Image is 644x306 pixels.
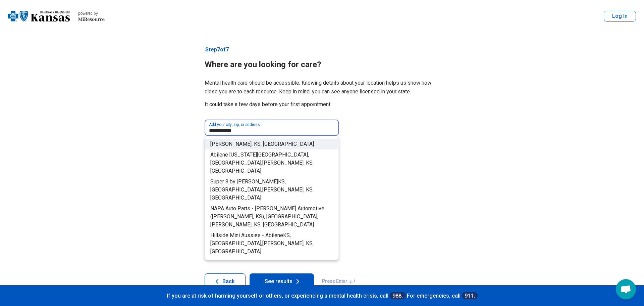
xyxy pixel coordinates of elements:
span: NAPA Auto Parts - [PERSON_NAME] Automotive ( [210,205,324,220]
span: , [GEOGRAPHIC_DATA], [210,232,291,247]
span: , [GEOGRAPHIC_DATA] [210,240,314,255]
span: Abilene [US_STATE][GEOGRAPHIC_DATA], [GEOGRAPHIC_DATA], [210,151,309,166]
a: 911. [462,292,478,299]
span: Hillside Mini Aussies - Abilene [210,232,283,238]
span: [PERSON_NAME], [262,160,305,166]
a: Blue Cross Blue Shield Kansaspowered by [8,8,105,24]
span: KS [254,221,261,228]
span: , [GEOGRAPHIC_DATA] [261,141,314,147]
span: Back [222,279,234,284]
span: , [GEOGRAPHIC_DATA], [210,178,286,193]
a: 988. [390,292,406,299]
span: [PERSON_NAME], [212,213,254,220]
span: Press Enter [318,273,360,290]
div: Open chat [616,279,636,299]
h1: Where are you looking for care? [205,59,439,71]
span: , [GEOGRAPHIC_DATA] [210,186,314,201]
span: KS [254,141,261,147]
p: Mental health care should be accessible. Knowing details about your location helps us show how cl... [205,79,439,96]
span: KS [306,160,313,166]
button: Back [205,273,246,290]
button: See results [250,273,314,290]
span: KS [283,232,290,238]
span: KS [306,186,313,193]
div: powered by [78,10,105,16]
span: KS [256,213,262,220]
span: [PERSON_NAME], [262,240,305,247]
span: ), [GEOGRAPHIC_DATA], [262,213,318,220]
span: Super 8 by [PERSON_NAME] [210,178,278,185]
span: [PERSON_NAME], [210,221,253,228]
p: Step 7 of 7 [205,46,439,54]
span: [PERSON_NAME], [262,186,305,193]
img: Blue Cross Blue Shield Kansas [8,8,70,24]
span: , [GEOGRAPHIC_DATA] [261,221,314,228]
span: KS [306,240,313,247]
span: KS [278,178,285,185]
p: If you are at risk of harming yourself or others, or experiencing a mental health crisis, call Fo... [7,292,637,299]
p: It could take a few days before your first appointment. [205,100,439,109]
button: Log In [604,11,636,21]
span: [PERSON_NAME], [210,141,253,147]
span: , [GEOGRAPHIC_DATA] [210,160,314,174]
